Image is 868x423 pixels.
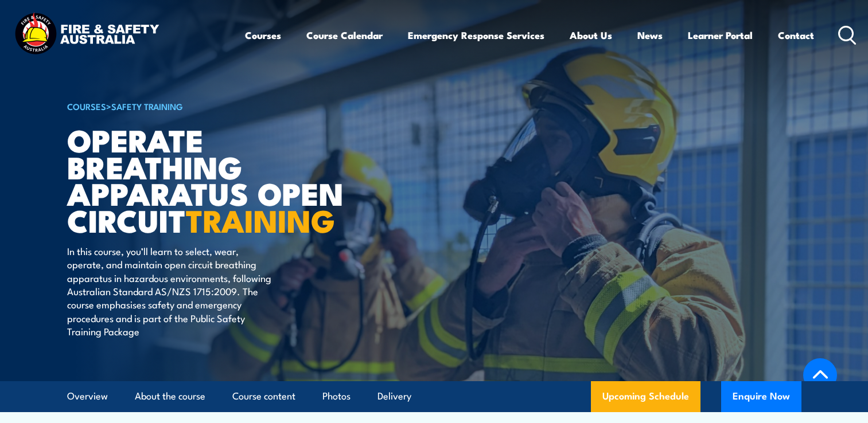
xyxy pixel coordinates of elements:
[67,99,351,113] h6: >
[135,381,205,412] a: About the course
[570,20,612,50] a: About Us
[688,20,753,50] a: Learner Portal
[232,381,295,412] a: Course content
[111,100,183,112] a: Safety Training
[778,20,814,50] a: Contact
[591,381,700,412] a: Upcoming Schedule
[306,20,383,50] a: Course Calendar
[637,20,663,50] a: News
[67,381,108,412] a: Overview
[67,244,277,338] p: In this course, you’ll learn to select, wear, operate, and maintain open circuit breathing appara...
[322,381,351,412] a: Photos
[408,20,544,50] a: Emergency Response Services
[67,100,106,112] a: COURSES
[245,20,281,50] a: Courses
[67,126,351,233] h1: Operate Breathing Apparatus Open Circuit
[377,381,411,412] a: Delivery
[721,381,801,412] button: Enquire Now
[186,195,335,243] strong: TRAINING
